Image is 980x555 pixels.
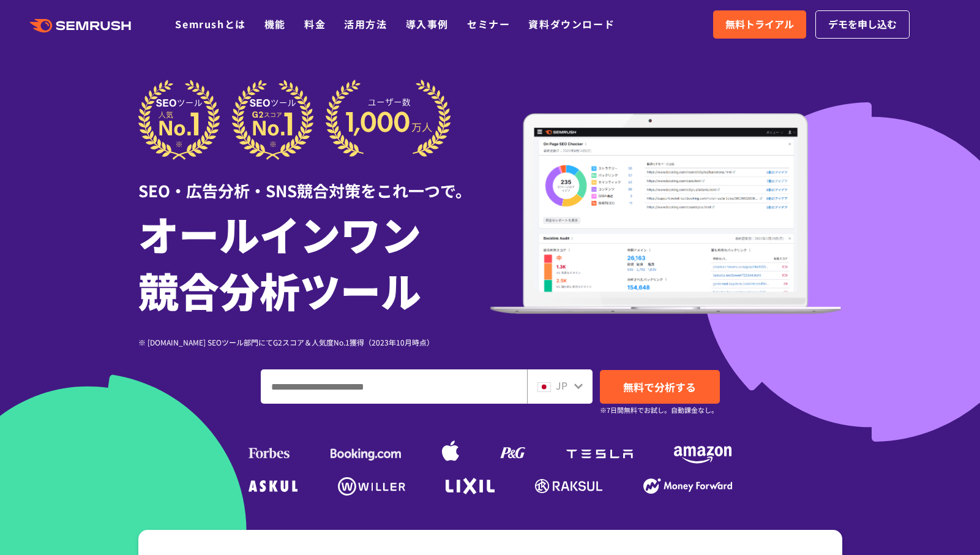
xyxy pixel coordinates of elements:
a: 料金 [304,17,326,31]
a: セミナー [467,17,510,31]
a: 資料ダウンロード [528,17,615,31]
a: 機能 [264,17,286,31]
span: デモを申し込む [828,17,897,32]
div: ※ [DOMAIN_NAME] SEOツール部門にてG2スコア＆人気度No.1獲得（2023年10月時点） [138,336,490,348]
span: 無料トライアル [725,17,794,32]
div: SEO・広告分析・SNS競合対策をこれ一つで。 [138,160,490,202]
span: 無料で分析する [623,379,696,395]
a: Semrushとは [175,17,245,31]
input: ドメイン、キーワードまたはURLを入力してください [261,370,526,403]
a: 導入事例 [406,17,449,31]
a: 無料トライアル [713,10,806,39]
span: JP [556,378,567,393]
a: デモを申し込む [815,10,910,39]
h1: オールインワン 競合分析ツール [138,205,490,318]
small: ※7日間無料でお試し。自動課金なし。 [600,404,718,416]
a: 活用方法 [344,17,387,31]
a: 無料で分析する [600,370,720,404]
